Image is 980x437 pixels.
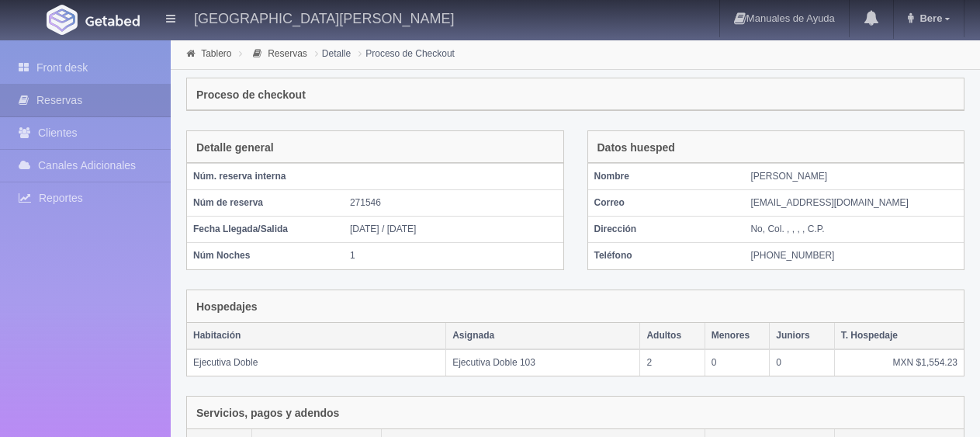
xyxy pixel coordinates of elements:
[446,349,640,376] td: Ejecutiva Doble 103
[196,89,306,101] h4: Proceso de checkout
[47,5,78,35] img: Getabed
[640,323,705,349] th: Adultos
[834,349,964,376] td: MXN $1,554.23
[744,190,964,217] td: [EMAIL_ADDRESS][DOMAIN_NAME]
[355,46,459,61] li: Proceso de Checkout
[588,243,745,269] th: Teléfono
[194,8,454,27] h4: [GEOGRAPHIC_DATA][PERSON_NAME]
[187,217,344,243] th: Fecha Llegada/Salida
[85,15,140,26] img: Getabed
[187,243,344,269] th: Núm Noches
[311,46,355,61] li: Detalle
[744,164,964,190] td: [PERSON_NAME]
[705,349,769,376] td: 0
[196,301,258,313] h4: Hospedajes
[588,164,745,190] th: Nombre
[770,323,834,349] th: Juniors
[187,164,344,190] th: Núm. reserva interna
[446,323,640,349] th: Asignada
[744,243,964,269] td: [PHONE_NUMBER]
[916,12,942,24] span: Bere
[834,323,964,349] th: T. Hospedaje
[344,243,563,269] td: 1
[196,408,339,419] h4: Servicios, pagos y adendos
[196,142,274,154] h4: Detalle general
[640,349,705,376] td: 2
[744,217,964,243] td: No, Col. , , , , C.P.
[588,190,745,217] th: Correo
[187,349,446,376] td: Ejecutiva Doble
[705,323,769,349] th: Menores
[187,323,446,349] th: Habitación
[597,142,675,154] h4: Datos huesped
[770,349,834,376] td: 0
[268,48,307,59] a: Reservas
[588,217,745,243] th: Dirección
[187,190,344,217] th: Núm de reserva
[344,190,563,217] td: 271546
[201,48,231,59] a: Tablero
[344,217,563,243] td: [DATE] / [DATE]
